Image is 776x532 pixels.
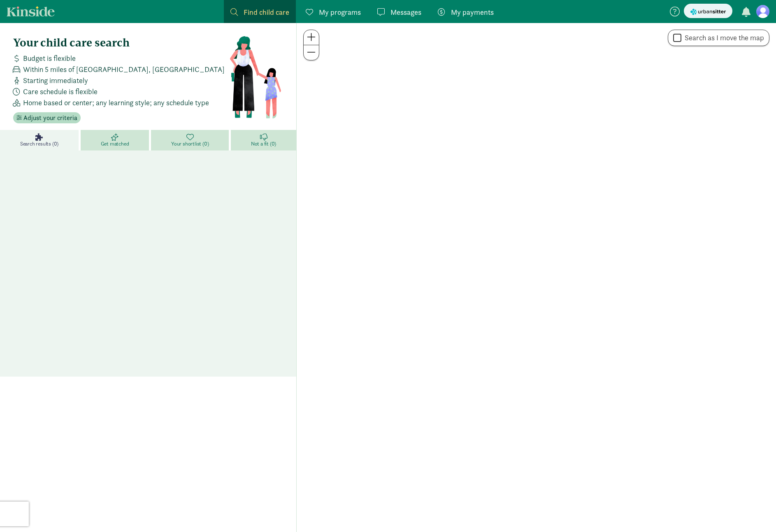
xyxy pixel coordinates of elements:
[171,141,209,147] span: Your shortlist (0)
[319,7,361,18] span: My programs
[231,130,296,150] a: Not a fit (0)
[23,86,98,97] span: Care schedule is flexible
[151,130,231,150] a: Your shortlist (0)
[681,33,764,43] label: Search as I move the map
[390,7,421,18] span: Messages
[81,130,151,150] a: Get matched
[23,75,88,86] span: Starting immediately
[20,141,58,147] span: Search results (0)
[23,113,77,123] span: Adjust your criteria
[13,112,81,124] button: Adjust your criteria
[13,36,229,49] h4: Your child care search
[451,7,494,18] span: My payments
[251,141,276,147] span: Not a fit (0)
[244,7,289,18] span: Find child care
[23,64,225,75] span: Within 5 miles of [GEOGRAPHIC_DATA], [GEOGRAPHIC_DATA]
[690,7,726,16] img: urbansitter_logo_small.svg
[101,141,129,147] span: Get matched
[23,53,76,64] span: Budget is flexible
[23,97,209,108] span: Home based or center; any learning style; any schedule type
[7,6,55,16] a: Kinside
